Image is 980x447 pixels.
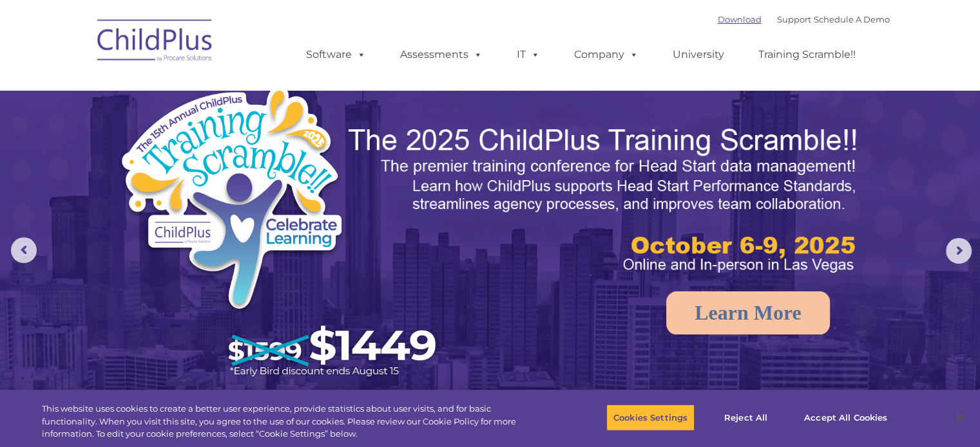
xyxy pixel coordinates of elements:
[179,85,218,95] span: Last name
[293,42,379,68] a: Software
[718,14,762,24] a: Download
[666,291,830,334] a: Learn More
[745,42,869,68] a: Training Scramble!!
[42,403,539,441] div: This website uses cookies to create a better user experience, provide statistics about user visit...
[660,42,737,68] a: University
[945,403,974,432] button: Close
[179,138,234,147] span: Phone number
[797,404,894,431] button: Accept All Cookies
[91,10,220,75] img: ChildPlus by Procare Solutions
[504,42,553,68] a: IT
[777,14,811,24] a: Support
[814,14,890,24] a: Schedule A Demo
[561,42,651,68] a: Company
[706,404,786,431] button: Reject All
[387,42,495,68] a: Assessments
[718,14,890,24] font: |
[606,404,695,431] button: Cookies Settings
